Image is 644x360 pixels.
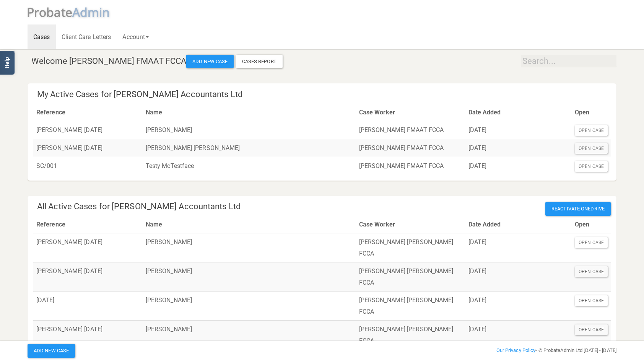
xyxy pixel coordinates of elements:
[33,139,143,157] td: [PERSON_NAME] [DATE]
[356,233,465,262] td: [PERSON_NAME] [PERSON_NAME] FCCA
[143,262,356,292] td: [PERSON_NAME]
[143,233,356,262] td: [PERSON_NAME]
[31,55,616,68] h4: Welcome [PERSON_NAME] FMAAT FCCA
[572,104,611,121] th: Open
[575,125,608,136] div: Open Case
[28,24,56,49] a: Cases
[33,104,143,121] th: Reference
[465,262,572,292] td: [DATE]
[356,157,465,174] td: [PERSON_NAME] FMAAT FCCA
[575,143,608,154] div: Open Case
[356,262,465,292] td: [PERSON_NAME] [PERSON_NAME] FCCA
[143,157,356,174] td: Testy McTestface
[117,24,154,49] a: Account
[465,104,572,121] th: Date Added
[143,321,356,350] td: [PERSON_NAME]
[236,55,283,68] a: Cases Report
[465,121,572,139] td: [DATE]
[575,237,608,248] div: Open Case
[356,292,465,321] td: [PERSON_NAME] [PERSON_NAME] FCCA
[422,346,622,355] div: - © ProbateAdmin Ltd [DATE] - [DATE]
[465,139,572,157] td: [DATE]
[356,104,465,121] th: Case Worker
[33,292,143,321] td: [DATE]
[572,216,611,233] th: Open
[356,216,465,233] th: Case Worker
[33,121,143,139] td: [PERSON_NAME] [DATE]
[465,292,572,321] td: [DATE]
[465,321,572,350] td: [DATE]
[80,4,110,20] span: dmin
[356,121,465,139] td: [PERSON_NAME] FMAAT FCCA
[143,121,356,139] td: [PERSON_NAME]
[143,292,356,321] td: [PERSON_NAME]
[545,202,611,216] span: Reactivate OneDrive
[72,4,110,20] span: A
[575,324,608,335] div: Open Case
[575,161,608,172] div: Open Case
[465,233,572,262] td: [DATE]
[356,321,465,350] td: [PERSON_NAME] [PERSON_NAME] FCCA
[34,4,72,20] span: robate
[143,139,356,157] td: [PERSON_NAME] [PERSON_NAME]
[521,55,616,67] input: Search...
[143,104,356,121] th: Name
[33,233,143,262] td: [PERSON_NAME] [DATE]
[186,55,234,68] button: Add New Case
[496,347,536,353] a: Our Privacy Policy
[28,344,75,358] button: Add New Case
[575,266,608,277] div: Open Case
[27,4,72,20] span: P
[143,216,356,233] th: Name
[33,157,143,174] td: SC/001
[356,139,465,157] td: [PERSON_NAME] FMAAT FCCA
[465,157,572,174] td: [DATE]
[56,24,117,49] a: Client Care Letters
[37,90,611,99] h4: My Active Cases for [PERSON_NAME] Accountants Ltd
[465,216,572,233] th: Date Added
[575,295,608,306] div: Open Case
[33,216,143,233] th: Reference
[37,202,611,211] h4: All Active Cases for [PERSON_NAME] Accountants Ltd
[33,262,143,292] td: [PERSON_NAME] [DATE]
[33,321,143,350] td: [PERSON_NAME] [DATE]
